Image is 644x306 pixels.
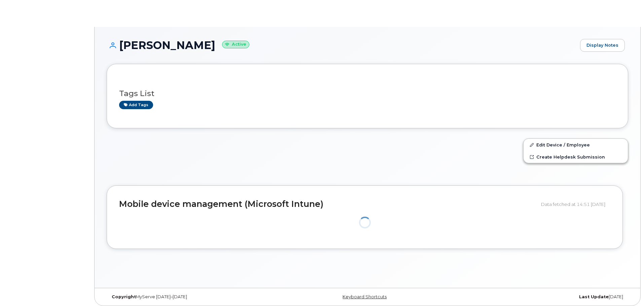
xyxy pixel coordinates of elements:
[222,41,249,48] small: Active
[107,39,577,51] h1: [PERSON_NAME]
[524,151,628,163] a: Create Helpdesk Submission
[119,89,616,98] h3: Tags List
[454,294,628,300] div: [DATE]
[119,101,153,109] a: Add tags
[579,294,609,299] strong: Last Update
[112,294,136,299] strong: Copyright
[119,200,536,209] h2: Mobile device management (Microsoft Intune)
[580,39,625,52] a: Display Notes
[524,139,628,151] a: Edit Device / Employee
[343,294,387,299] a: Keyboard Shortcuts
[107,294,281,300] div: MyServe [DATE]–[DATE]
[541,198,610,211] div: Data fetched at 14:51 [DATE]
